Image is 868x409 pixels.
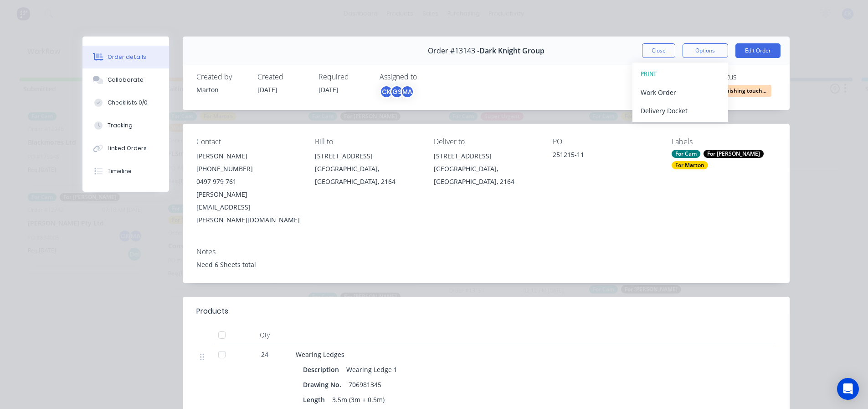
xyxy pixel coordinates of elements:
div: Notes [196,247,776,256]
div: Description [303,363,343,376]
div: Bill to [315,137,419,146]
div: 251215-11 [553,150,657,163]
div: Deliver to [434,137,538,146]
button: Collaborate [82,68,169,91]
div: Tracking [108,121,133,130]
div: [PERSON_NAME] [196,150,301,163]
div: For [PERSON_NAME] [704,150,764,158]
span: [DATE] [318,85,339,94]
div: [GEOGRAPHIC_DATA], [GEOGRAPHIC_DATA], 2164 [315,163,419,188]
div: 0497 979 761 [196,175,301,188]
div: Open Intercom Messenger [837,378,859,400]
div: [STREET_ADDRESS] [434,150,538,163]
button: CKGSMA [380,85,414,99]
div: CK [380,85,393,99]
button: Close [642,43,675,58]
div: Status [717,73,776,81]
div: Contact [196,137,301,146]
div: 3.5m (3m + 0.5m) [329,393,388,406]
div: For Marton [672,161,708,169]
span: Wearing Ledges [296,350,344,359]
button: Finishing touch... [717,85,771,99]
div: [GEOGRAPHIC_DATA], [GEOGRAPHIC_DATA], 2164 [434,163,538,188]
div: Products [196,306,228,317]
div: Delivery Docket [641,104,720,117]
button: Order details [82,46,169,68]
button: Options [683,43,728,58]
div: [PHONE_NUMBER] [196,163,301,175]
div: MA [401,85,414,99]
div: PRINT [641,68,720,80]
div: Qty [237,326,292,344]
span: Order #13143 - [428,47,479,55]
div: [STREET_ADDRESS][GEOGRAPHIC_DATA], [GEOGRAPHIC_DATA], 2164 [315,150,419,188]
div: Required [318,73,369,81]
button: Checklists 0/0 [82,91,169,114]
div: Marton [196,85,247,94]
span: [DATE] [257,85,277,94]
div: Created by [196,73,247,81]
div: [STREET_ADDRESS][GEOGRAPHIC_DATA], [GEOGRAPHIC_DATA], 2164 [434,150,538,188]
div: Length [303,393,329,406]
div: [PERSON_NAME][EMAIL_ADDRESS][PERSON_NAME][DOMAIN_NAME] [196,188,301,226]
div: Labels [672,137,776,146]
div: For Cam [672,150,700,158]
div: [STREET_ADDRESS] [315,150,419,163]
span: Dark Knight Group [479,47,544,55]
button: Timeline [82,160,169,183]
div: Need 6 Sheets total [196,260,776,269]
div: Timeline [108,167,132,175]
div: Assigned to [380,73,471,81]
div: Work Order [641,86,720,99]
button: Edit Order [735,43,781,58]
div: Created [257,73,308,81]
button: Work Order [632,83,728,101]
button: Tracking [82,114,169,137]
div: Wearing Ledge 1 [343,363,401,376]
div: [PERSON_NAME][PHONE_NUMBER]0497 979 761[PERSON_NAME][EMAIL_ADDRESS][PERSON_NAME][DOMAIN_NAME] [196,150,301,226]
div: Checklists 0/0 [108,99,148,107]
span: 24 [261,350,268,359]
div: GS [390,85,404,99]
div: Collaborate [108,76,144,84]
button: Delivery Docket [632,101,728,120]
div: Drawing No. [303,378,345,391]
div: Linked Orders [108,144,147,152]
div: Order details [108,53,146,61]
span: Finishing touch... [717,85,771,96]
div: PO [553,137,657,146]
button: PRINT [632,65,728,83]
button: Linked Orders [82,137,169,160]
div: 706981345 [345,378,385,391]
